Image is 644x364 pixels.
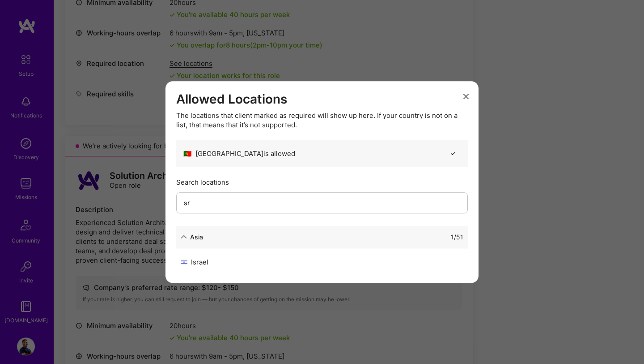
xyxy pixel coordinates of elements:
input: Enter country name [176,192,468,213]
img: Israel [181,260,187,264]
div: [GEOGRAPHIC_DATA] is allowed [183,149,295,158]
span: 🇵🇹 [183,149,192,158]
div: 1 / 51 [451,232,463,242]
i: icon Close [463,94,469,99]
div: Israel [181,257,322,267]
i: icon ArrowDown [181,234,187,240]
div: modal [165,81,479,283]
h3: Allowed Locations [176,92,468,107]
div: Asia [190,232,203,242]
div: Search locations [176,178,468,187]
i: icon CheckBlack [449,150,456,157]
div: The locations that client marked as required will show up here. If your country is not on a list,... [176,111,468,130]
